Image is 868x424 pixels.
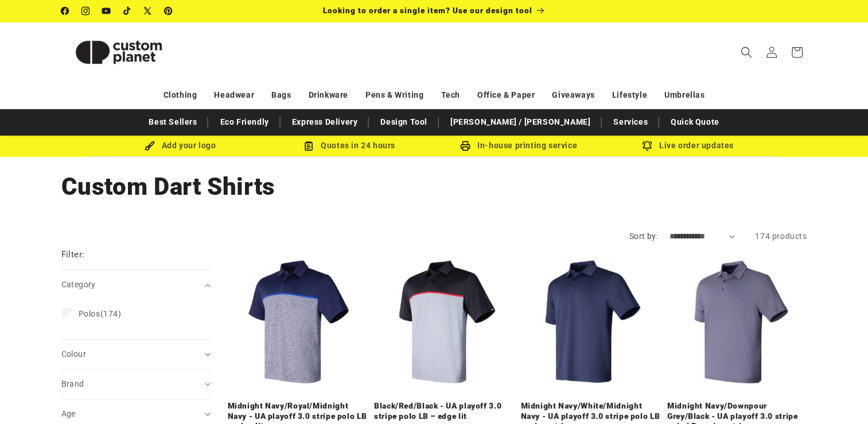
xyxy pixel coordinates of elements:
a: Design Tool [375,112,433,132]
span: Age [61,409,76,418]
summary: Colour (0 selected) [61,340,211,369]
span: Category [61,280,96,289]
div: Add your logo [96,138,265,153]
span: 174 products [755,232,807,241]
iframe: Chat Widget [676,300,868,424]
a: Lifestyle [612,85,647,105]
a: Express Delivery [286,112,364,132]
a: Office & Paper [477,85,535,105]
a: [PERSON_NAME] / [PERSON_NAME] [445,112,596,132]
img: Brush Icon [145,141,155,151]
img: Order Updates Icon [303,141,314,151]
h1: Custom Dart Shirts [61,171,807,202]
summary: Brand (0 selected) [61,369,211,399]
div: In-house printing service [434,138,604,153]
a: Services [608,112,653,132]
span: (174) [79,309,122,319]
img: Order updates [642,141,652,151]
a: Tech [441,85,460,105]
a: Umbrellas [664,85,704,105]
h2: Filter: [61,248,85,261]
a: Bags [271,85,291,105]
a: Black/Red/Black - UA playoff 3.0 stripe polo LB – edge lit [374,401,514,421]
span: Brand [61,379,84,388]
summary: Category (0 selected) [61,270,211,299]
div: Quotes in 24 hours [265,138,434,153]
span: Looking to order a single item? Use our design tool [323,6,532,15]
a: Best Sellers [143,112,203,132]
a: Custom Planet [57,22,180,82]
a: Quick Quote [665,112,725,132]
a: Pens & Writing [365,85,423,105]
a: Eco Friendly [214,112,274,132]
summary: Search [734,40,759,65]
span: Colour [61,349,86,359]
img: Custom Planet [61,26,176,78]
a: Drinkware [309,85,348,105]
a: Headwear [214,85,254,105]
img: In-house printing [460,141,470,151]
label: Sort by: [629,232,658,241]
a: Giveaways [552,85,594,105]
span: Polos [79,309,100,318]
div: Live order updates [604,138,773,153]
a: Clothing [164,85,197,105]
